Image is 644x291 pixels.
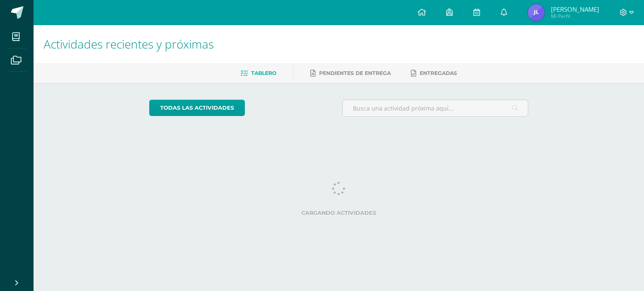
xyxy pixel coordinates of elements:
[343,100,528,116] input: Busca una actividad próxima aquí...
[319,70,391,76] span: Pendientes de entrega
[551,5,599,13] span: [PERSON_NAME]
[149,210,529,216] label: Cargando actividades
[44,36,214,52] span: Actividades recientes y próximas
[251,70,276,76] span: Tablero
[420,70,457,76] span: Entregadas
[149,100,245,116] a: todas las Actividades
[241,67,276,80] a: Tablero
[411,67,457,80] a: Entregadas
[528,4,545,21] img: c8171e3a580fd0c6cc38c83da421ba74.png
[310,67,391,80] a: Pendientes de entrega
[551,13,599,20] span: Mi Perfil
